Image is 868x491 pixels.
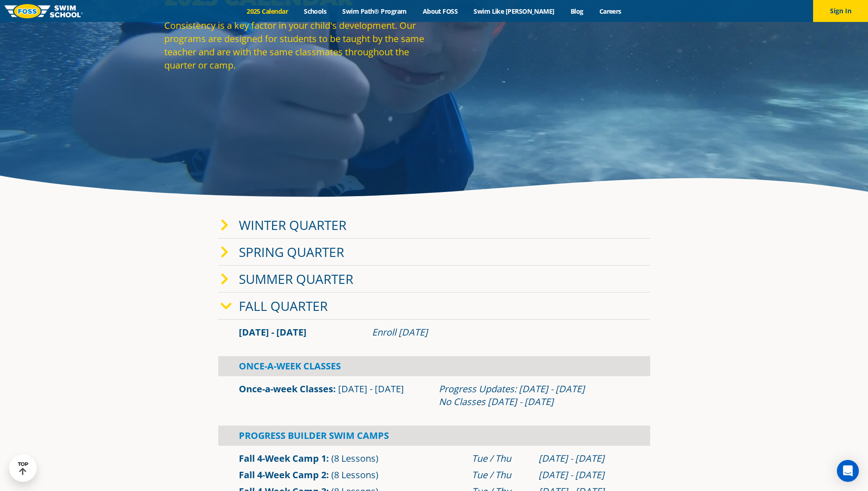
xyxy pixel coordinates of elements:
div: Once-A-Week Classes [218,356,650,376]
div: [DATE] - [DATE] [539,469,630,481]
span: [DATE] - [DATE] [239,326,307,338]
p: Consistency is a key factor in your child's development. Our programs are designed for students t... [164,19,430,72]
a: Careers [591,7,629,16]
a: Once-a-week Classes [239,383,333,395]
a: Swim Path® Program [334,7,415,16]
div: Progress Updates: [DATE] - [DATE] No Classes [DATE] - [DATE] [439,383,630,408]
div: [DATE] - [DATE] [539,452,630,465]
div: Progress Builder Swim Camps [218,426,650,446]
div: TOP [18,461,28,475]
a: Fall 4-Week Camp 1 [239,452,326,464]
span: (8 Lessons) [331,452,378,464]
a: Schools [296,7,334,16]
span: [DATE] - [DATE] [338,383,404,395]
a: Swim Like [PERSON_NAME] [466,7,563,16]
div: Open Intercom Messenger [837,460,859,482]
a: Blog [562,7,591,16]
a: Winter Quarter [239,216,346,234]
a: Fall 4-Week Camp 2 [239,469,326,481]
div: Enroll [DATE] [372,326,630,339]
a: About FOSS [415,7,466,16]
a: Spring Quarter [239,243,344,261]
img: FOSS Swim School Logo [5,4,83,18]
a: Fall Quarter [239,297,328,315]
a: Summer Quarter [239,270,353,288]
a: 2025 Calendar [239,7,296,16]
div: Tue / Thu [472,469,529,481]
div: Tue / Thu [472,452,529,465]
span: (8 Lessons) [331,469,378,481]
